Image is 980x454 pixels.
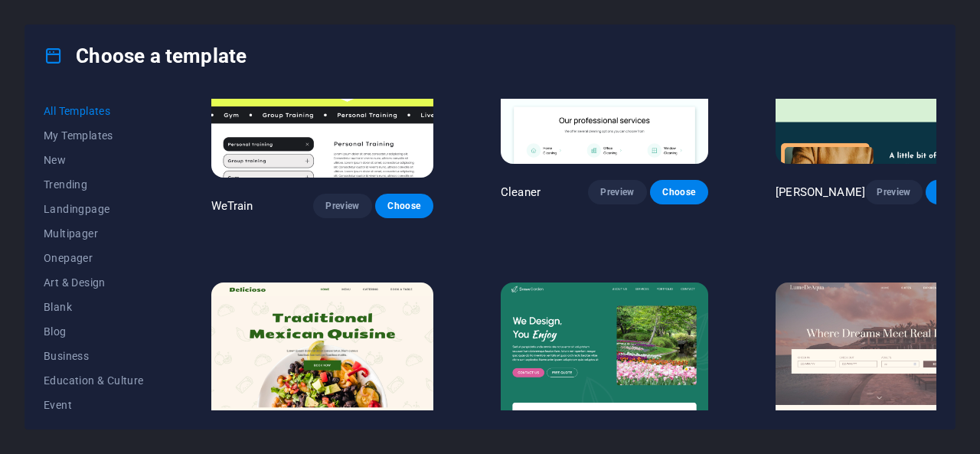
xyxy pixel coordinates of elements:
[325,200,359,212] span: Preview
[44,301,144,313] span: Blank
[44,393,144,417] button: Event
[877,186,910,198] span: Preview
[44,227,144,240] span: Multipager
[44,246,144,270] button: Onepager
[44,154,144,166] span: New
[44,368,144,393] button: Education & Culture
[44,252,144,264] span: Onepager
[600,186,634,198] span: Preview
[44,197,144,221] button: Landingpage
[44,350,144,362] span: Business
[44,99,144,123] button: All Templates
[44,129,144,142] span: My Templates
[650,180,708,204] button: Choose
[44,148,144,172] button: New
[44,319,144,344] button: Blog
[44,295,144,319] button: Blank
[44,172,144,197] button: Trending
[44,221,144,246] button: Multipager
[776,185,865,200] p: [PERSON_NAME]
[44,270,144,295] button: Art & Design
[865,180,923,204] button: Preview
[375,194,433,218] button: Choose
[44,325,144,338] span: Blog
[662,186,696,198] span: Choose
[44,44,247,68] h4: Choose a template
[44,276,144,289] span: Art & Design
[44,344,144,368] button: Business
[588,180,646,204] button: Preview
[44,105,144,117] span: All Templates
[44,399,144,411] span: Event
[44,123,144,148] button: My Templates
[211,198,253,214] p: WeTrain
[44,203,144,215] span: Landingpage
[44,178,144,191] span: Trending
[44,374,144,387] span: Education & Culture
[313,194,371,218] button: Preview
[387,200,421,212] span: Choose
[501,185,541,200] p: Cleaner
